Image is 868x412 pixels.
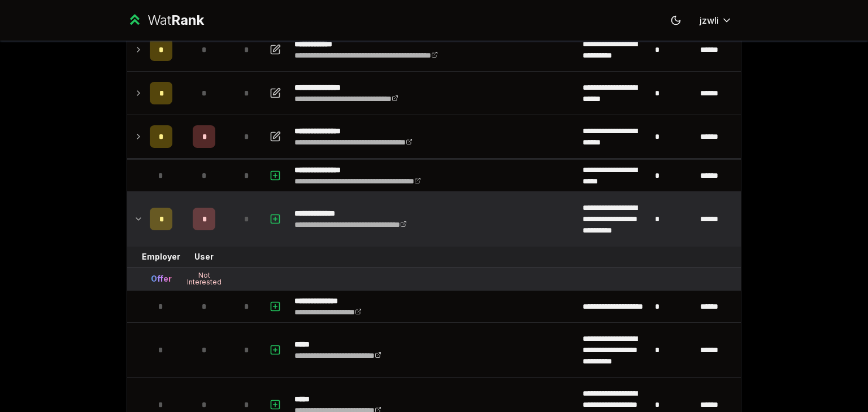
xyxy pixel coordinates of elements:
div: Offer [151,273,172,284]
td: User [177,247,231,267]
button: jzwli [691,10,741,30]
div: Wat [147,11,204,29]
span: jzwli [700,14,719,27]
div: Not Interested [181,272,227,286]
td: Employer [145,247,177,267]
span: Rank [171,12,204,28]
a: WatRank [127,11,204,29]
